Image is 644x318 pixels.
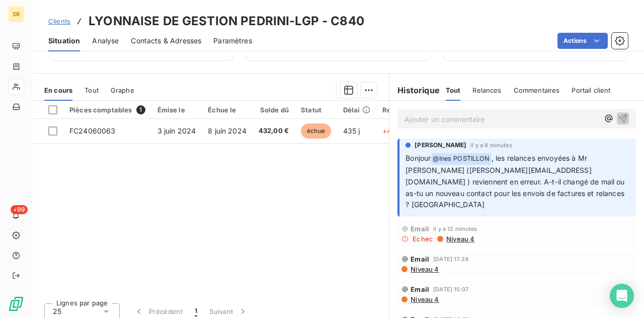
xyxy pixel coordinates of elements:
span: 435 j [343,126,360,135]
span: Niveau 4 [410,265,439,273]
span: @ Ines POSTILLON [431,153,491,165]
button: Actions [557,33,608,49]
span: 432,00 € [259,126,289,136]
span: il y a 12 minutes [433,226,477,232]
span: Email [411,255,429,263]
span: Echec [413,235,433,243]
span: Paramètres [213,36,252,46]
div: Statut [301,106,331,114]
span: échue [301,123,331,139]
span: [PERSON_NAME] [415,141,466,150]
span: 1 [195,306,197,316]
div: Pièces comptables [69,105,145,114]
div: Retard [382,106,415,114]
span: En cours [44,86,72,94]
span: Graphe [111,86,134,94]
div: Délai [343,106,370,114]
div: SR [8,6,24,22]
span: 1 [136,105,145,114]
span: Commentaires [514,86,560,94]
img: Logo LeanPay [8,296,24,312]
div: Open Intercom Messenger [610,284,634,308]
span: +430 j [382,126,405,135]
h6: Historique [389,84,440,96]
span: Portail client [572,86,610,94]
div: Émise le [157,106,196,114]
span: 25 [53,306,61,316]
span: Bonjour [406,154,431,162]
span: Relances [472,86,501,94]
span: , les relances envoyées à Mr [PERSON_NAME] ([PERSON_NAME][EMAIL_ADDRESS][DOMAIN_NAME] ) reviennen... [406,154,626,209]
span: Tout [85,86,99,94]
span: Situation [48,36,80,46]
h3: LYONNAISE DE GESTION PEDRINI-LGP - C840 [89,12,364,30]
span: Analyse [92,36,119,46]
span: Email [411,285,429,293]
span: Niveau 4 [410,295,439,303]
span: 3 juin 2024 [157,126,196,135]
a: Clients [48,16,70,26]
div: Solde dû [259,106,289,114]
span: FC24060063 [69,126,116,135]
span: Contacts & Adresses [131,36,201,46]
span: [DATE] 17:24 [433,256,468,262]
span: 8 juin 2024 [208,126,247,135]
span: Clients [48,17,70,25]
span: il y a 8 minutes [470,142,512,148]
div: Échue le [208,106,247,114]
span: Email [411,225,429,233]
span: +99 [11,205,28,214]
span: Tout [446,86,461,94]
span: Niveau 4 [445,235,474,243]
span: [DATE] 15:07 [433,286,468,292]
